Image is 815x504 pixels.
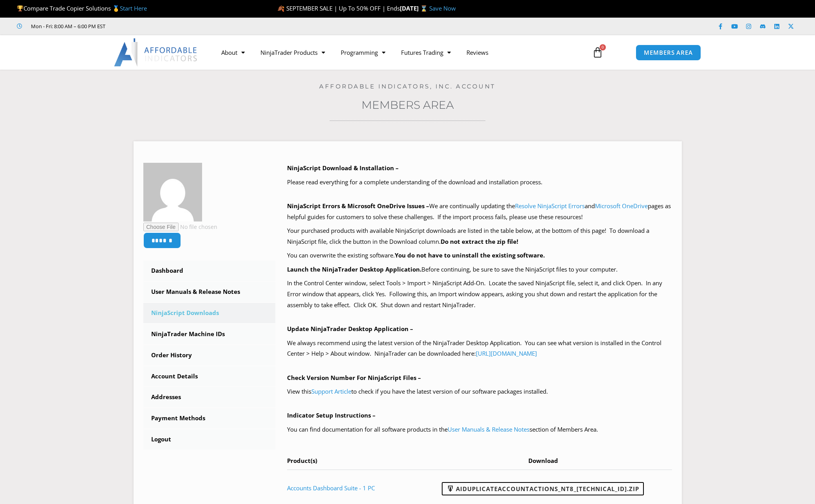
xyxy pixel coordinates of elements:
b: Update NinjaTrader Desktop Application – [287,325,413,333]
a: Microsoft OneDrive [595,202,648,210]
a: Addresses [143,387,276,407]
a: Programming [333,43,393,61]
a: NinjaTrader Products [253,43,333,61]
span: Download [528,457,558,464]
nav: Menu [213,43,583,61]
p: Before continuing, be sure to save the NinjaScript files to your computer. [287,264,672,275]
span: MEMBERS AREA [644,50,693,56]
b: Do not extract the zip file! [441,238,518,245]
b: Check Version Number For NinjaScript Files – [287,374,421,382]
a: User Manuals & Release Notes [448,425,529,433]
p: We always recommend using the latest version of the NinjaTrader Desktop Application. You can see ... [287,338,672,360]
p: You can find documentation for all software products in the section of Members Area. [287,424,672,435]
p: Your purchased products with available NinjaScript downloads are listed in the table below, at th... [287,225,672,247]
p: In the Control Center window, select Tools > Import > NinjaScript Add-On. Locate the saved NinjaS... [287,278,672,311]
a: NinjaScript Downloads [143,303,276,323]
span: Mon - Fri: 8:00 AM – 6:00 PM EST [29,22,105,31]
span: 0 [600,44,606,50]
img: LogoAI | Affordable Indicators – NinjaTrader [114,38,198,67]
span: Product(s) [287,457,317,464]
p: We are continually updating the and pages as helpful guides for customers to solve these challeng... [287,201,672,223]
a: 0 [580,41,615,64]
a: AIDuplicateAccountActions_NT8_[TECHNICAL_ID].zip [442,482,644,495]
p: View this to check if you have the latest version of our software packages installed. [287,386,672,397]
a: About [213,43,253,61]
a: User Manuals & Release Notes [143,282,276,302]
b: NinjaScript Errors & Microsoft OneDrive Issues – [287,202,429,210]
a: Order History [143,345,276,365]
nav: Account pages [143,261,276,450]
p: You can overwrite the existing software. [287,250,672,261]
img: 4498cd079c669b85faec9d007135e779e22293d983f6eee64029c8caea99c94f [143,163,202,221]
b: Launch the NinjaTrader Desktop Application. [287,265,421,273]
a: Affordable Indicators, Inc. Account [319,83,496,90]
b: NinjaScript Download & Installation – [287,164,399,172]
a: Account Details [143,366,276,387]
a: Reviews [459,43,496,61]
a: Accounts Dashboard Suite - 1 PC [287,484,375,492]
a: Futures Trading [393,43,459,61]
p: Please read everything for a complete understanding of the download and installation process. [287,177,672,188]
a: Start Here [120,4,147,12]
a: Dashboard [143,261,276,281]
a: MEMBERS AREA [636,45,701,61]
a: [URL][DOMAIN_NAME] [476,349,537,357]
span: Compare Trade Copier Solutions 🥇 [17,4,147,12]
strong: [DATE] ⌛ [400,4,429,12]
a: Members Area [361,98,454,112]
b: Indicator Setup Instructions – [287,411,376,419]
a: Resolve NinjaScript Errors [515,202,585,210]
a: NinjaTrader Machine IDs [143,324,276,344]
a: Support Article [311,387,351,395]
a: Payment Methods [143,408,276,428]
img: 🏆 [17,5,23,11]
a: Save Now [429,4,456,12]
iframe: Customer reviews powered by Trustpilot [116,22,234,30]
a: Logout [143,429,276,450]
span: 🍂 SEPTEMBER SALE | Up To 50% OFF | Ends [277,4,400,12]
b: You do not have to uninstall the existing software. [395,251,545,259]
